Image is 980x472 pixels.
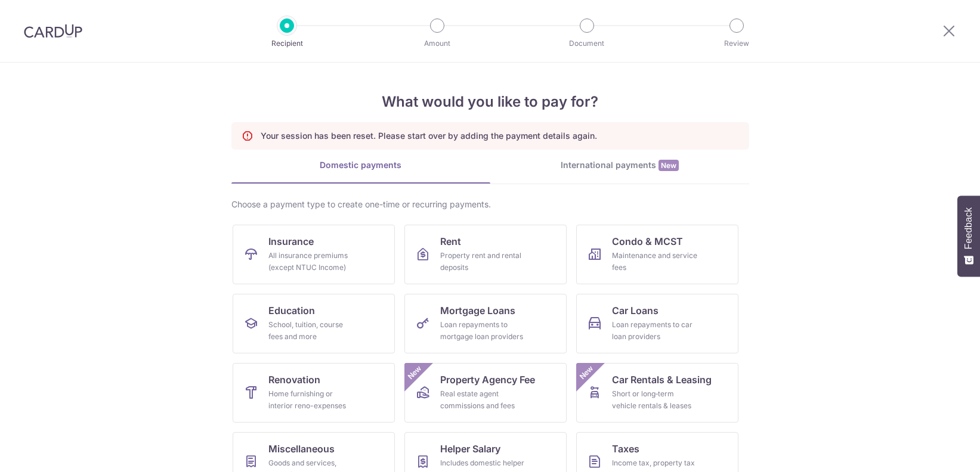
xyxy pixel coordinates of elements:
[440,372,535,387] span: Property Agency Fee
[404,225,567,284] a: RentProperty rent and rental deposits
[268,303,315,318] span: Education
[904,436,968,466] iframe: Opens a widget where you can find more information
[612,234,683,249] span: Condo & MCST
[268,388,354,412] div: Home furnishing or interior reno-expenses
[576,225,738,284] a: Condo & MCSTMaintenance and service fees
[440,319,526,343] div: Loan repayments to mortgage loan providers
[404,363,567,423] a: Property Agency FeeReal estate agent commissions and feesNew
[231,91,749,113] h4: What would you like to pay for?
[612,250,698,274] div: Maintenance and service fees
[24,24,82,38] img: CardUp
[268,372,320,387] span: Renovation
[957,195,980,277] button: Feedback - Show survey
[440,442,500,456] span: Helper Salary
[576,363,738,423] a: Car Rentals & LeasingShort or long‑term vehicle rentals & leasesNew
[268,250,354,274] div: All insurance premiums (except NTUC Income)
[659,160,679,171] span: New
[404,294,567,353] a: Mortgage LoansLoan repayments to mortgage loan providers
[233,294,395,353] a: EducationSchool, tuition, course fees and more
[612,372,712,387] span: Car Rentals & Leasing
[261,130,597,142] p: Your session has been reset. Please start over by adding the payment details again.
[440,234,461,249] span: Rent
[612,442,639,456] span: Taxes
[612,388,698,412] div: Short or long‑term vehicle rentals & leases
[233,363,395,423] a: RenovationHome furnishing or interior reno-expenses
[268,442,335,456] span: Miscellaneous
[243,38,331,49] p: Recipient
[693,38,781,49] p: Review
[543,38,631,49] p: Document
[576,363,596,383] span: New
[963,207,974,249] span: Feedback
[393,38,481,49] p: Amount
[233,225,395,284] a: InsuranceAll insurance premiums (except NTUC Income)
[404,363,424,383] span: New
[612,303,659,318] span: Car Loans
[612,319,698,343] div: Loan repayments to car loan providers
[268,319,354,343] div: School, tuition, course fees and more
[231,198,749,210] div: Choose a payment type to create one-time or recurring payments.
[440,303,515,318] span: Mortgage Loans
[576,294,738,353] a: Car LoansLoan repayments to car loan providers
[440,250,526,274] div: Property rent and rental deposits
[231,159,490,171] div: Domestic payments
[440,388,526,412] div: Real estate agent commissions and fees
[490,159,749,172] div: International payments
[268,234,314,249] span: Insurance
